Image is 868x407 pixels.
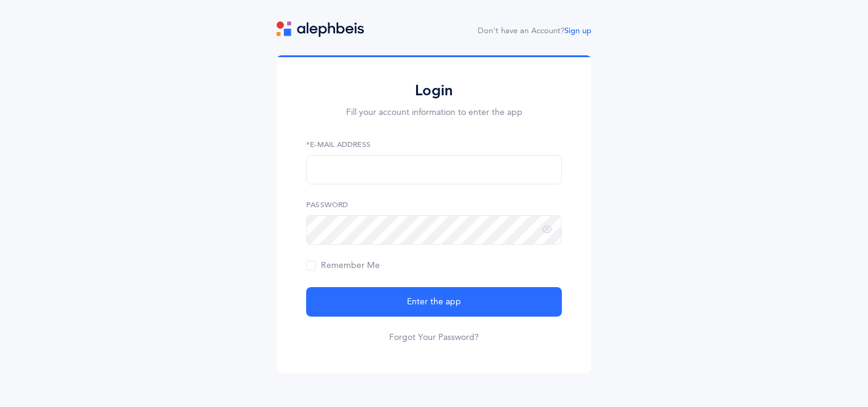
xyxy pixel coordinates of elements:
button: Enter the app [306,287,562,317]
label: *E-Mail Address [306,139,562,150]
label: Password [306,199,562,210]
p: Fill your account information to enter the app [306,106,562,119]
img: logo.svg [277,22,364,37]
h2: Login [306,81,562,100]
span: Enter the app [407,296,461,309]
div: Don't have an Account? [478,25,591,38]
a: Sign up [564,26,591,35]
a: Forgot Your Password? [389,331,479,344]
span: Remember Me [306,261,380,271]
